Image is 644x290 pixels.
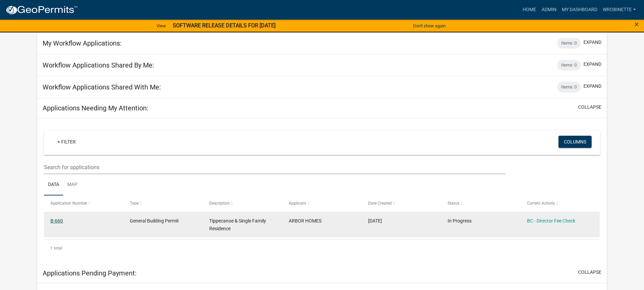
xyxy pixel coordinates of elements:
[44,195,123,212] datatable-header-cell: Application Number
[527,218,575,223] a: BC - Director Fee Check
[527,201,555,206] span: Current Activity
[209,201,230,206] span: Description
[130,218,179,223] span: General Building Permit
[289,218,321,223] span: ARBOR HOMES
[557,38,581,49] div: Items: 0
[43,104,148,112] h5: Applications Needing My Attention:
[282,195,362,212] datatable-header-cell: Applicant
[558,136,592,148] button: Columns
[44,240,600,257] div: 1 total
[50,218,63,223] a: B-660
[44,174,63,196] a: Data
[583,39,601,46] button: expand
[289,201,306,206] span: Applicant
[410,20,448,31] button: Don't show again
[43,61,154,69] h5: Workflow Applications Shared By Me:
[520,3,539,16] a: Home
[52,136,81,148] a: + Filter
[539,3,559,16] a: Admin
[448,218,472,223] span: In Progress
[37,118,607,263] div: collapse
[520,195,600,212] datatable-header-cell: Current Activity
[557,60,581,71] div: Items: 0
[635,20,639,28] button: Close
[578,104,601,111] button: collapse
[557,82,581,93] div: Items: 0
[441,195,520,212] datatable-header-cell: Status
[43,39,122,47] h5: My Workflow Applications:
[43,83,161,91] h5: Workflow Applications Shared With Me:
[44,160,505,174] input: Search for applications
[123,195,203,212] datatable-header-cell: Type
[600,3,639,16] a: wrobinette
[559,3,600,16] a: My Dashboard
[583,61,601,68] button: expand
[368,218,382,223] span: 09/08/2025
[448,201,459,206] span: Status
[154,20,169,31] a: View
[209,218,266,231] span: Tippecanoe & Single Family Residence
[203,195,282,212] datatable-header-cell: Description
[43,269,137,277] h5: Applications Pending Payment:
[578,269,601,276] button: collapse
[362,195,441,212] datatable-header-cell: Date Created
[130,201,139,206] span: Type
[368,201,392,206] span: Date Created
[173,22,276,29] strong: SOFTWARE RELEASE DETAILS FOR [DATE]
[63,174,81,196] a: Map
[50,201,87,206] span: Application Number
[583,83,601,90] button: expand
[635,20,639,29] span: ×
